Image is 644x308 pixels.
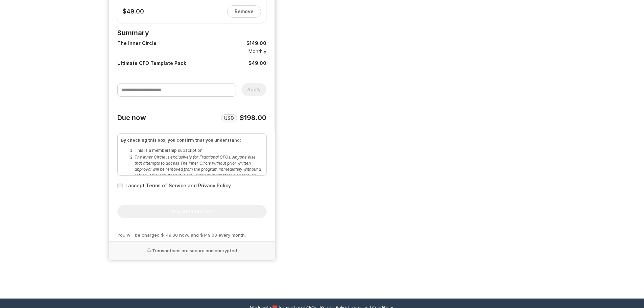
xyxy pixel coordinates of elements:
[117,83,236,97] input: Discount or coupon code
[123,8,144,15] div: $49.00
[117,232,267,239] div: You will be charged $149.00 now, and $149.00 every month.
[240,114,266,122] span: $198.00
[147,248,151,252] pds-icon: lock
[135,155,261,184] em: The Inner Circle is exclusively for Fractional CFOs. Anyone else that attempts to access The Inne...
[117,60,186,67] pds-text: Ultimate CFO Template Pack
[125,182,267,189] label: I accept Terms of Service and Privacy Policy
[117,113,146,122] h4: Due now
[248,60,266,67] pds-text: $49.00
[115,247,270,254] p: Transactions are secure and encrypted
[121,138,241,143] strong: By checking this box, you confirm that you understand:
[227,5,261,18] button: Remove
[246,40,266,47] pds-text: $149.00
[224,115,234,122] span: USD
[135,147,263,153] li: This is a membership subscription.
[117,40,157,47] pds-text: The Inner Circle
